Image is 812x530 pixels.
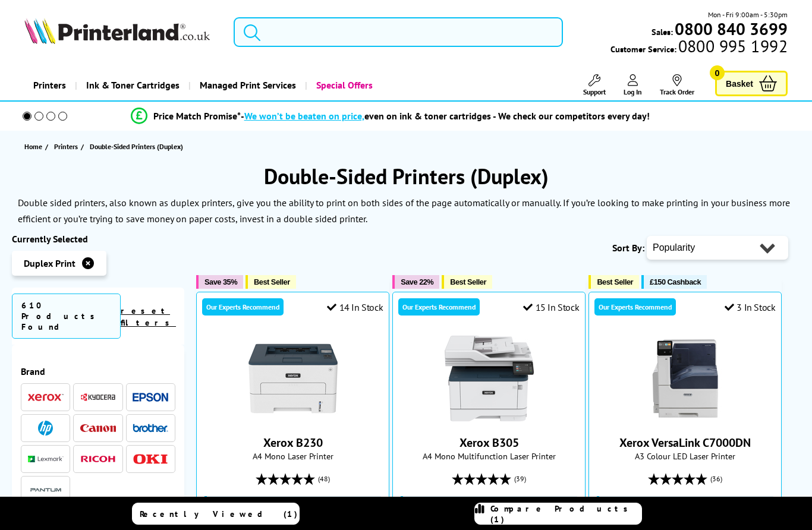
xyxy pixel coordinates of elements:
div: Currently Selected [12,233,184,245]
a: Compare Products (1) [474,503,642,525]
b: 0800 840 3699 [675,18,788,40]
a: Basket 0 [715,71,788,96]
span: Compare Products (1) [490,503,641,525]
a: reset filters [121,305,176,328]
a: Track Order [660,74,694,96]
img: Xerox [28,393,64,402]
span: 0 [710,65,725,80]
span: Best Seller [254,277,290,286]
a: Brother [133,421,168,436]
img: Printerland Logo [24,18,210,44]
span: Support [583,87,606,96]
a: Pantum [28,482,64,497]
span: A3 Colour LED Laser Printer [595,450,775,462]
a: Recently Viewed (1) [132,503,300,525]
a: Printers [54,140,81,153]
img: Pantum [28,483,64,497]
li: modal_Promise [6,106,774,127]
a: Epson [133,390,168,405]
span: A4 Mono Multifunction Laser Printer [399,450,579,462]
button: £150 Cashback [641,275,707,289]
span: £150 Cashback [650,277,701,286]
a: Xerox B230 [263,435,323,450]
span: 0800 995 1992 [676,40,788,52]
span: 610 Products Found [12,294,121,339]
a: Ricoh [80,452,116,466]
a: 0800 840 3699 [673,23,788,34]
img: HP [38,421,53,436]
a: Printers [24,70,75,100]
img: Xerox B230 [248,334,338,423]
a: Xerox B305 [445,414,534,425]
div: Our Experts Recommend [202,298,284,316]
div: - even on ink & toner cartridges - We check our competitors every day! [241,110,650,122]
span: Basket [726,75,753,92]
button: Save 22% [392,275,439,289]
a: Canon [80,421,116,436]
span: Recently Viewed (1) [140,509,298,519]
span: (48) [318,468,330,490]
span: Duplex Print [24,257,75,269]
a: Ink & Toner Cartridges [75,70,188,100]
div: 3 In Stock [725,301,776,313]
img: Xerox VersaLink C7000DN [641,334,730,423]
span: Printers [54,140,78,153]
button: Best Seller [442,275,492,289]
a: Managed Print Services [188,70,305,100]
span: (39) [514,468,526,490]
span: Save 22% [401,277,433,286]
span: We won’t be beaten on price, [244,110,364,122]
a: Home [24,140,45,153]
h1: Double-Sided Printers (Duplex) [12,162,800,190]
button: Best Seller [588,275,639,289]
span: Double-Sided Printers (Duplex) [90,142,183,151]
span: A4 Mono Laser Printer [203,450,383,462]
span: Mon - Fri 9:00am - 5:30pm [708,9,788,20]
span: Price Match Promise* [153,110,241,122]
a: Kyocera [80,390,116,405]
a: Special Offers [305,70,382,100]
img: Lexmark [28,456,64,463]
img: OKI [133,454,168,464]
span: Customer Service: [610,40,788,55]
img: Kyocera [80,393,116,402]
a: Lexmark [28,452,64,466]
a: OKI [133,452,168,466]
a: HP [28,421,64,436]
button: Best Seller [246,275,296,289]
button: Save 35% [196,275,243,289]
div: Our Experts Recommend [398,298,480,316]
span: Best Seller [597,277,633,286]
img: Brother [133,424,168,432]
a: Xerox VersaLink C7000DN [641,414,730,425]
a: Log In [624,74,642,96]
a: Xerox B305 [459,435,519,450]
span: Brand [21,365,175,377]
span: Sales: [652,26,673,37]
a: Support [583,74,606,96]
div: Our Experts Recommend [594,298,676,316]
span: Sort By: [612,242,644,254]
img: Canon [80,424,116,432]
img: Epson [133,393,168,402]
span: Ink & Toner Cartridges [86,70,180,100]
a: Xerox [28,390,64,405]
p: Double sided printers, also known as duplex printers, give you the ability to print on both sides... [18,197,790,225]
a: Xerox B230 [248,414,338,425]
a: Printerland Logo [24,18,219,46]
img: Ricoh [80,456,116,462]
span: Best Seller [450,277,486,286]
span: Save 35% [204,277,237,286]
div: 14 In Stock [327,301,383,313]
span: Log In [624,87,642,96]
div: 15 In Stock [523,301,579,313]
span: (36) [710,468,722,490]
a: Xerox VersaLink C7000DN [619,435,751,450]
img: Xerox B305 [445,334,534,423]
